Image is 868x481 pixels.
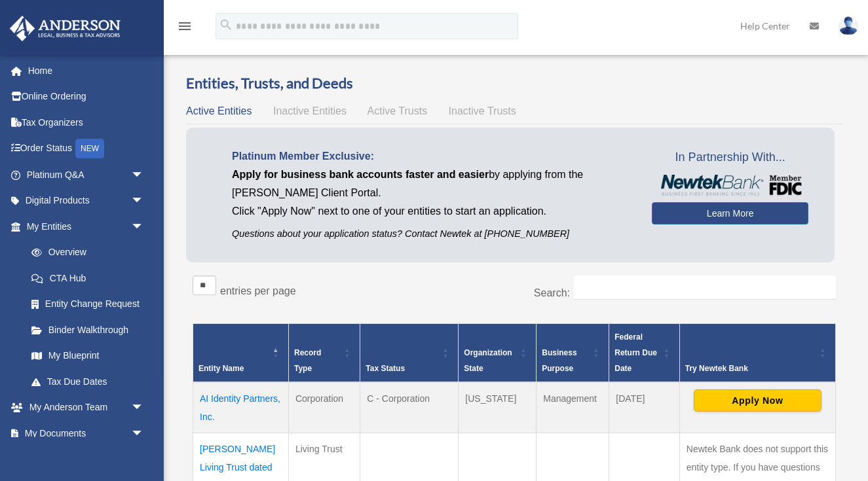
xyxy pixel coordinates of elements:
a: menu [177,23,193,34]
p: Questions about your application status? Contact Newtek at [PHONE_NUMBER] [232,226,632,242]
span: arrow_drop_down [131,188,157,215]
p: Click "Apply Now" next to one of your entities to start an application. [232,202,632,221]
span: Record Type [294,348,321,373]
a: My Documentsarrow_drop_down [9,420,164,446]
label: entries per page [220,285,296,296]
a: Tax Organizers [9,109,164,135]
a: Binder Walkthrough [18,317,157,343]
a: My Anderson Teamarrow_drop_down [9,395,164,421]
td: [US_STATE] [459,382,537,433]
th: Organization State: Activate to sort [459,324,537,383]
a: Learn More [652,202,808,224]
td: C - Corporation [360,382,459,433]
span: arrow_drop_down [131,420,157,447]
a: Entity Change Request [18,291,157,317]
a: Online Ordering [9,84,164,110]
span: Organization State [464,348,512,373]
span: Active Entities [186,105,252,116]
td: AI Identity Partners, Inc. [193,382,289,433]
span: Apply for business bank accounts faster and easier [232,169,489,180]
a: CTA Hub [18,265,157,291]
span: Tax Status [366,364,405,373]
div: NEW [75,139,104,158]
td: Corporation [288,382,360,433]
a: Digital Productsarrow_drop_down [9,188,164,214]
i: menu [177,18,193,34]
div: Try Newtek Bank [685,361,816,376]
label: Search: [534,287,570,298]
img: User Pic [839,16,858,35]
span: Business Purpose [542,348,576,373]
a: Tax Due Dates [18,368,157,395]
button: Apply Now [694,389,821,412]
span: Inactive Trusts [449,105,516,116]
span: Entity Name [198,364,244,373]
td: Management [537,382,609,433]
td: [DATE] [609,382,679,433]
a: My Entitiesarrow_drop_down [9,213,157,240]
th: Try Newtek Bank : Activate to sort [679,324,835,383]
span: Federal Return Due Date [614,332,657,373]
span: Active Trusts [368,105,428,116]
th: Record Type: Activate to sort [288,324,360,383]
span: arrow_drop_down [131,395,157,421]
i: search [219,18,233,32]
th: Entity Name: Activate to invert sorting [193,324,289,383]
img: NewtekBankLogoSM.png [658,175,802,196]
span: arrow_drop_down [131,162,157,188]
h3: Entities, Trusts, and Deeds [186,73,842,94]
span: Inactive Entities [273,105,347,116]
p: Platinum Member Exclusive: [232,147,632,166]
th: Business Purpose: Activate to sort [537,324,609,383]
img: Anderson Advisors Platinum Portal [6,16,124,41]
a: Overview [18,240,151,266]
a: Home [9,58,164,84]
span: In Partnership With... [652,147,808,168]
th: Tax Status: Activate to sort [360,324,459,383]
a: Platinum Q&Aarrow_drop_down [9,162,164,188]
th: Federal Return Due Date: Activate to sort [609,324,679,383]
span: arrow_drop_down [131,213,157,240]
a: Order StatusNEW [9,135,164,162]
a: My Blueprint [18,343,157,369]
p: by applying from the [PERSON_NAME] Client Portal. [232,166,632,202]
